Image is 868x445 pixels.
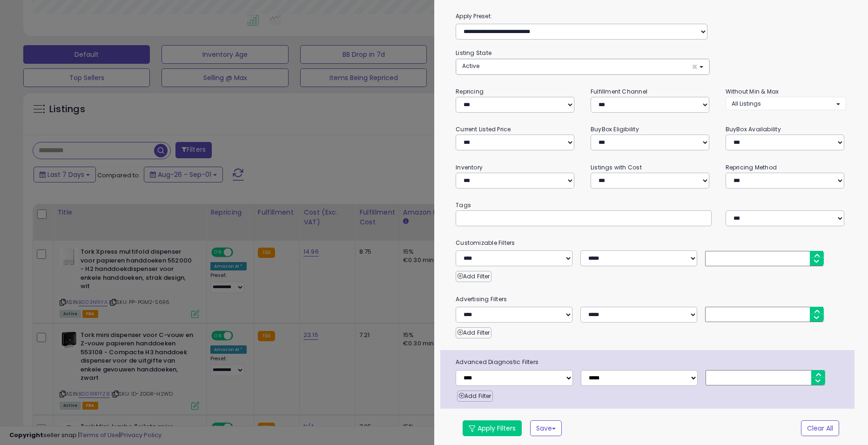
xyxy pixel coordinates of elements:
small: BuyBox Eligibility [591,125,639,133]
small: Customizable Filters [449,238,853,248]
span: Active [462,62,479,70]
button: Clear All [801,420,839,436]
button: Add Filter [456,271,491,282]
span: All Listings [732,100,761,108]
small: Tags [449,200,853,210]
label: Apply Preset: [449,11,853,21]
span: Advanced Diagnostic Filters [449,357,855,367]
button: Active × [456,59,709,74]
small: Fulfillment Channel [591,88,647,95]
small: BuyBox Availability [726,125,781,133]
small: Repricing [456,88,484,95]
small: Repricing Method [726,163,777,171]
small: Listing State [456,49,491,57]
small: Without Min & Max [726,88,779,95]
button: Save [530,420,562,436]
span: × [692,62,698,72]
button: Add Filter [457,391,493,402]
button: Add Filter [456,327,491,338]
button: Apply Filters [463,420,522,436]
small: Inventory [456,163,483,171]
button: All Listings [726,97,847,110]
small: Listings with Cost [591,163,642,171]
small: Current Listed Price [456,125,511,133]
small: Advertising Filters [449,294,853,304]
